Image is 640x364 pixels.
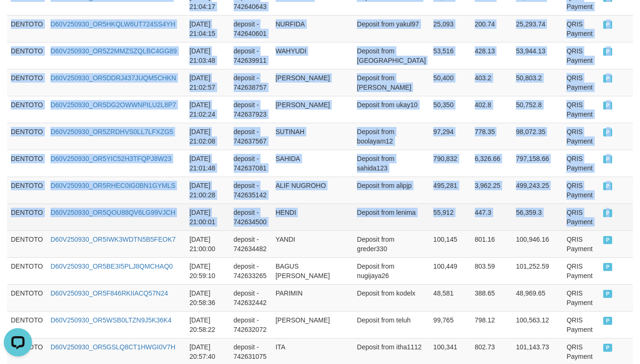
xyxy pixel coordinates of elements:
td: QRIS Payment [563,69,599,96]
td: deposit - 742634482 [230,230,272,257]
td: QRIS Payment [563,203,599,230]
td: 100,946.16 [512,230,563,257]
td: Deposit from kodelx [353,284,429,311]
span: PAID [603,263,613,271]
a: D60V250930_OR5Z2MMZSZQLBC4GG89 [51,47,177,55]
td: NURFIDA [272,15,354,42]
td: deposit - 742638757 [230,69,272,96]
td: 499,243.25 [512,177,563,203]
td: 403.2 [471,69,513,96]
span: PAID [603,317,613,325]
td: 495,281 [429,177,471,203]
td: DENTOTO [7,123,47,150]
td: 97,294 [429,123,471,150]
span: PAID [603,236,613,244]
td: SUTINAH [272,123,354,150]
td: 56,359.3 [512,203,563,230]
td: Deposit from nugijaya26 [353,257,429,284]
td: QRIS Payment [563,96,599,123]
a: D60V250930_OR5RHEC0IG0BN1GYMLS [51,182,176,189]
td: 200.74 [471,15,513,42]
td: 778.35 [471,123,513,150]
td: [DATE] 21:02:24 [185,96,229,123]
span: PAID [603,290,613,298]
a: D60V250930_OR5DG2OWWNPILU2L8P7 [51,101,176,109]
td: DENTOTO [7,230,47,257]
td: [DATE] 20:59:10 [185,257,229,284]
td: QRIS Payment [563,42,599,69]
td: 50,350 [429,96,471,123]
td: 48,581 [429,284,471,311]
td: 388.65 [471,284,513,311]
td: QRIS Payment [563,284,599,311]
td: 98,072.35 [512,123,563,150]
td: Deposit from [GEOGRAPHIC_DATA] [353,42,429,69]
td: DENTOTO [7,42,47,69]
td: 100,145 [429,230,471,257]
a: D60V250930_OR5F846RKIIACQ57N24 [51,289,168,297]
td: Deposit from ukay10 [353,96,429,123]
td: [DATE] 21:04:15 [185,15,229,42]
td: HENDI [272,203,354,230]
td: 797,158.66 [512,150,563,177]
td: 50,400 [429,69,471,96]
td: deposit - 742637567 [230,123,272,150]
td: 801.16 [471,230,513,257]
a: D60V250930_OR5IWK3WDTN5B5FEOK7 [51,236,176,243]
a: D60V250930_OR5ZRDHVS0LL7LFXZG5 [51,128,173,135]
td: [DATE] 21:00:00 [185,230,229,257]
td: 790,832 [429,150,471,177]
td: PARIMIN [272,284,354,311]
td: [PERSON_NAME] [272,311,354,338]
td: Deposit from boolayam12 [353,123,429,150]
span: PAID [603,209,613,217]
td: 402.8 [471,96,513,123]
td: 53,944.13 [512,42,563,69]
td: [PERSON_NAME] [272,69,354,96]
td: DENTOTO [7,69,47,96]
td: ALIF NUGROHO [272,177,354,203]
td: 798.12 [471,311,513,338]
td: 3,962.25 [471,177,513,203]
td: Deposit from lenima [353,203,429,230]
td: [DATE] 21:02:57 [185,69,229,96]
td: 6,326.66 [471,150,513,177]
td: deposit - 742639911 [230,42,272,69]
td: QRIS Payment [563,15,599,42]
td: QRIS Payment [563,150,599,177]
td: 25,293.74 [512,15,563,42]
td: Deposit from yakul97 [353,15,429,42]
td: deposit - 742635142 [230,177,272,203]
td: DENTOTO [7,177,47,203]
span: PAID [603,102,613,110]
td: QRIS Payment [563,177,599,203]
td: 803.59 [471,257,513,284]
td: SAHIDA [272,150,354,177]
td: Deposit from alipjp [353,177,429,203]
td: 55,912 [429,203,471,230]
td: [DATE] 21:03:48 [185,42,229,69]
a: D60V250930_OR5DDRJ437JUQM5CHKN [51,74,176,82]
td: 50,752.8 [512,96,563,123]
td: 99,765 [429,311,471,338]
td: [DATE] 20:58:36 [185,284,229,311]
td: YANDI [272,230,354,257]
td: 48,969.65 [512,284,563,311]
td: Deposit from greder330 [353,230,429,257]
td: Deposit from sahida123 [353,150,429,177]
span: PAID [603,155,613,163]
td: deposit - 742632442 [230,284,272,311]
td: [PERSON_NAME] [272,96,354,123]
td: Deposit from teluh [353,311,429,338]
a: D60V250930_OR5BE3I5PLJ8QMCHAQ0 [51,262,173,270]
td: BAGUS [PERSON_NAME] [272,257,354,284]
td: 428.13 [471,42,513,69]
span: PAID [603,182,613,190]
td: 100,449 [429,257,471,284]
td: deposit - 742637923 [230,96,272,123]
td: 25,093 [429,15,471,42]
button: Open LiveChat chat widget [4,4,32,32]
td: 447.3 [471,203,513,230]
a: D60V250930_OR5HKQLW6UT724SS4YH [51,20,175,28]
td: deposit - 742637081 [230,150,272,177]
